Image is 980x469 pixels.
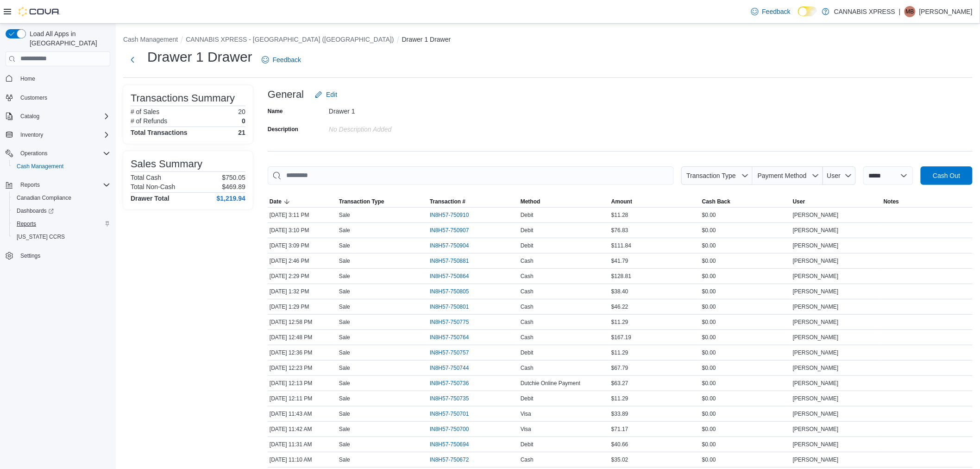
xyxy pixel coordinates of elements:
button: CANNABIS XPRESS - [GEOGRAPHIC_DATA] ([GEOGRAPHIC_DATA]) [186,36,394,43]
a: Feedback [258,51,305,69]
span: Date [270,198,282,205]
div: $0.00 [700,317,791,328]
a: Dashboards [13,205,57,216]
span: IN8H57-750701 [430,410,469,418]
span: IN8H57-750700 [430,425,469,433]
span: Cash Out [933,171,960,180]
div: $0.00 [700,332,791,343]
span: Cash [521,456,534,463]
span: Home [17,73,110,84]
span: Debit [521,242,534,249]
button: Home [2,72,114,85]
div: $0.00 [700,424,791,435]
div: [DATE] 3:10 PM [268,225,337,236]
span: Operations [17,148,110,159]
span: $63.27 [611,380,628,387]
div: [DATE] 2:29 PM [268,271,337,282]
span: [PERSON_NAME] [793,242,839,249]
span: Load All Apps in [GEOGRAPHIC_DATA] [26,29,110,48]
a: Cash Management [13,161,67,172]
span: $167.19 [611,334,631,341]
div: $0.00 [700,362,791,374]
h6: # of Refunds [131,117,167,125]
p: Sale [339,334,350,341]
div: [DATE] 11:43 AM [268,408,337,419]
span: [PERSON_NAME] [793,211,839,219]
span: [PERSON_NAME] [793,395,839,402]
span: $67.79 [611,364,628,372]
div: Maggie Baillargeon [905,6,916,17]
div: [DATE] 1:32 PM [268,286,337,297]
span: Visa [521,425,531,433]
button: User [823,166,856,185]
button: User [791,196,882,207]
h4: Drawer Total [131,195,170,202]
span: Debit [521,395,534,402]
span: [PERSON_NAME] [793,303,839,311]
span: Cash [521,318,534,326]
span: IN8H57-750735 [430,395,469,402]
span: $128.81 [611,273,631,280]
span: $35.02 [611,456,628,463]
span: Notes [884,198,899,205]
p: Sale [339,242,350,249]
button: IN8H57-750907 [430,225,478,236]
span: IN8H57-750775 [430,318,469,326]
button: Amount [609,196,700,207]
button: Method [519,196,609,207]
span: Dashboards [17,207,54,215]
button: IN8H57-750735 [430,393,478,404]
span: $71.17 [611,425,628,433]
span: User [793,198,805,205]
span: IN8H57-750801 [430,303,469,311]
p: CANNABIS XPRESS [834,6,895,17]
p: Sale [339,257,350,265]
h1: Drawer 1 Drawer [147,48,252,66]
h6: # of Sales [131,108,159,115]
button: Edit [311,85,341,104]
span: $46.22 [611,303,628,311]
div: No Description added [329,122,453,133]
button: Next [123,51,142,69]
span: $33.89 [611,410,628,418]
span: Debit [521,441,534,448]
div: $0.00 [700,439,791,450]
span: Catalog [17,111,110,122]
span: [PERSON_NAME] [793,425,839,433]
a: Feedback [748,2,794,21]
span: [PERSON_NAME] [793,380,839,387]
div: $0.00 [700,393,791,404]
p: $469.89 [222,183,245,190]
input: Dark Mode [798,6,817,16]
button: Payment Method [753,166,823,185]
button: Cash Management [123,36,178,43]
span: Reports [17,179,110,190]
button: IN8H57-750736 [430,378,478,389]
button: IN8H57-750775 [430,317,478,328]
span: Reports [20,181,40,189]
p: Sale [339,425,350,433]
span: Cash [521,273,534,280]
button: IN8H57-750672 [430,454,478,465]
div: $0.00 [700,454,791,465]
div: $0.00 [700,286,791,297]
span: [US_STATE] CCRS [17,233,65,241]
span: Cash [521,364,534,372]
div: $0.00 [700,240,791,251]
span: Cash Management [13,161,110,172]
div: Drawer 1 [329,104,453,115]
span: [PERSON_NAME] [793,349,839,356]
span: Feedback [273,55,301,64]
button: Settings [2,249,114,262]
span: [PERSON_NAME] [793,364,839,372]
span: [PERSON_NAME] [793,410,839,418]
div: [DATE] 11:42 AM [268,424,337,435]
span: Edit [326,90,337,99]
div: $0.00 [700,301,791,312]
span: IN8H57-750864 [430,273,469,280]
span: User [827,172,841,179]
span: Washington CCRS [13,231,110,242]
span: [PERSON_NAME] [793,257,839,265]
span: IN8H57-750904 [430,242,469,249]
span: Operations [20,150,48,157]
